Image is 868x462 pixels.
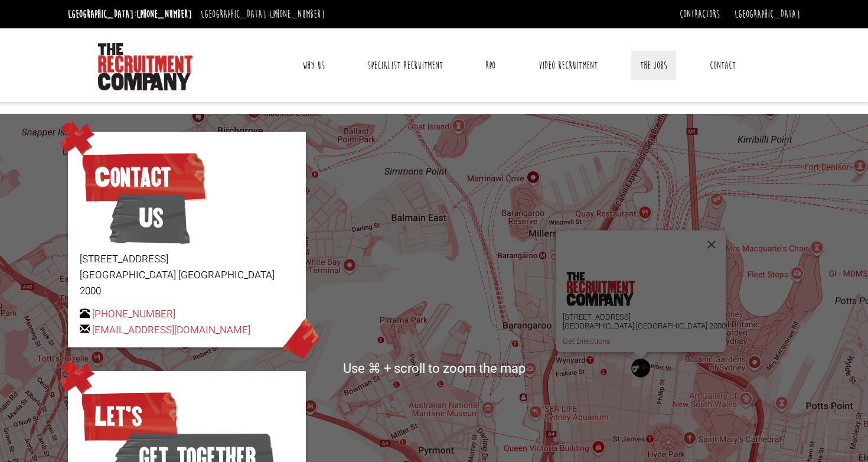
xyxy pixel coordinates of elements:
a: Why Us [293,51,334,80]
a: RPO [477,51,504,80]
button: Close [697,230,726,259]
p: [STREET_ADDRESS] [GEOGRAPHIC_DATA] [GEOGRAPHIC_DATA] 2000 [80,251,294,300]
a: Contractors [680,8,720,21]
a: [EMAIL_ADDRESS][DOMAIN_NAME] [92,323,250,337]
span: Contact [80,148,208,207]
li: [GEOGRAPHIC_DATA]: [198,5,328,24]
span: Let’s [80,387,180,446]
a: [PHONE_NUMBER] [269,8,325,21]
img: the-recruitment-company.png [566,272,635,306]
a: Specialist Recruitment [358,51,452,80]
img: The Recruitment Company [98,43,192,90]
a: [PHONE_NUMBER] [136,8,192,21]
a: [PHONE_NUMBER] [92,307,175,321]
a: Contact [701,51,745,80]
span: Us [109,188,190,248]
a: Get Directions [563,337,611,346]
p: [STREET_ADDRESS] [GEOGRAPHIC_DATA] [GEOGRAPHIC_DATA] 2000 [563,313,726,330]
a: The Jobs [631,51,676,80]
a: Video Recruitment [530,51,606,80]
div: The Recruitment Company [631,359,650,378]
a: [GEOGRAPHIC_DATA] [735,8,800,21]
li: [GEOGRAPHIC_DATA]: [65,5,195,24]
